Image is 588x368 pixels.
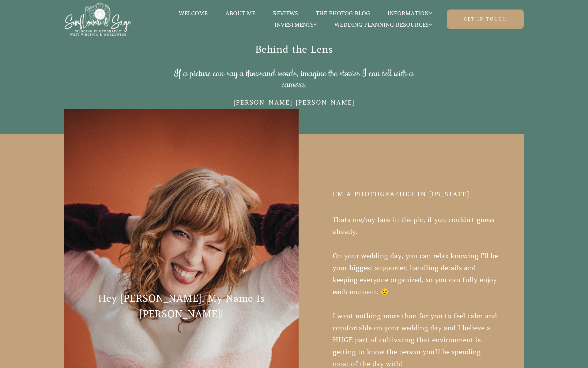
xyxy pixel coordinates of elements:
h4: I'm A Photographer in [US_STATE] [333,190,498,199]
h3: If a picture can say a thousand words, imagine the stories I can tell with a camera. [169,67,419,89]
a: Investments [266,21,326,29]
a: Get in touch [447,10,524,29]
a: Reviews [264,10,307,17]
a: Information [379,10,441,17]
span: Information [387,10,432,17]
a: The Photog Blog [307,10,379,17]
h4: [PERSON_NAME] [PERSON_NAME] [199,99,389,107]
h2: Behind the Lens [64,42,524,57]
h2: Hey [PERSON_NAME], My Name Is [PERSON_NAME]! [97,291,266,322]
img: Sunflower & Sage Wedding Photography [64,2,132,36]
a: Welcome [170,10,217,17]
span: Get in touch [464,16,507,22]
a: About Me [217,10,264,17]
span: Investments [274,22,317,28]
span: Wedding Planning Resources [334,22,432,28]
a: Wedding Planning Resources [326,21,441,29]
